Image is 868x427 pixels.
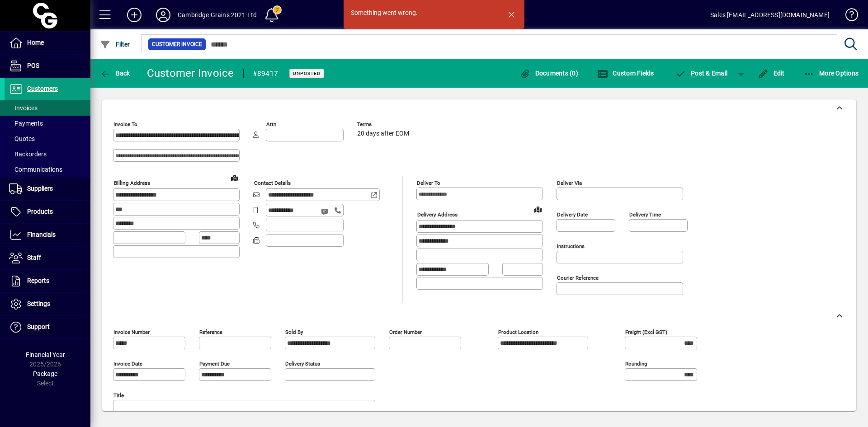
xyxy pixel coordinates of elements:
mat-label: Invoice date [113,361,142,367]
span: 20 days after EOM [357,130,409,137]
span: POS [27,62,39,69]
div: Customer Invoice [147,66,234,80]
button: Profile [149,7,178,23]
span: Home [27,39,44,46]
mat-label: Payment due [199,361,230,367]
span: ost & Email [675,70,728,77]
span: Terms [357,122,411,127]
a: Communications [5,162,90,177]
span: Products [27,208,53,215]
mat-label: Deliver To [417,180,440,186]
span: Customers [27,85,58,92]
div: Sales [EMAIL_ADDRESS][DOMAIN_NAME] [710,8,830,22]
span: Custom Fields [597,70,654,77]
a: View on map [227,170,242,185]
mat-label: Rounding [625,361,647,367]
a: View on map [531,202,545,216]
mat-label: Delivery status [285,361,320,367]
a: Knowledge Base [839,2,857,31]
a: POS [5,55,90,77]
span: Support [27,323,50,330]
mat-label: Delivery time [629,211,661,218]
button: More Options [802,65,861,81]
span: Financial Year [26,351,65,358]
mat-label: Delivery date [557,211,588,218]
button: Filter [98,36,132,52]
div: Cambridge Grains 2021 Ltd [178,8,257,22]
mat-label: Title [113,392,124,399]
mat-label: Product location [498,329,538,335]
button: Back [98,65,132,81]
mat-label: Invoice To [113,121,137,127]
span: Package [33,370,57,377]
span: Suppliers [27,185,53,192]
a: Invoices [5,100,90,116]
span: Communications [9,166,62,173]
button: Documents (0) [517,65,580,81]
mat-label: Attn [266,121,276,127]
span: Reports [27,277,49,284]
a: Quotes [5,131,90,146]
mat-label: Instructions [557,243,585,249]
span: Invoices [9,104,38,112]
mat-label: Freight (excl GST) [625,329,667,335]
a: Suppliers [5,178,90,200]
span: Edit [758,70,785,77]
span: Payments [9,120,43,127]
a: Home [5,32,90,54]
mat-label: Courier Reference [557,275,599,281]
span: P [691,70,695,77]
span: Filter [100,41,130,48]
a: Settings [5,293,90,315]
mat-label: Invoice number [113,329,150,335]
span: Back [100,70,130,77]
a: Backorders [5,146,90,162]
span: More Options [804,70,859,77]
a: Payments [5,116,90,131]
span: Financials [27,231,56,238]
mat-label: Order number [389,329,422,335]
span: Backorders [9,150,47,158]
span: Documents (0) [519,70,578,77]
span: Quotes [9,135,35,142]
mat-label: Sold by [285,329,303,335]
app-page-header-button: Back [90,65,140,81]
a: Support [5,316,90,338]
a: Reports [5,270,90,292]
button: Edit [755,65,787,81]
a: Financials [5,224,90,246]
button: Add [120,7,149,23]
mat-label: Reference [199,329,222,335]
span: Staff [27,254,41,261]
a: Staff [5,247,90,269]
a: Products [5,201,90,223]
mat-label: Deliver via [557,180,582,186]
button: Send SMS [315,201,336,222]
button: Custom Fields [595,65,656,81]
span: Customer Invoice [152,40,202,49]
div: #89417 [253,66,278,81]
span: Unposted [293,70,321,76]
span: Settings [27,300,50,307]
button: Post & Email [671,65,732,81]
